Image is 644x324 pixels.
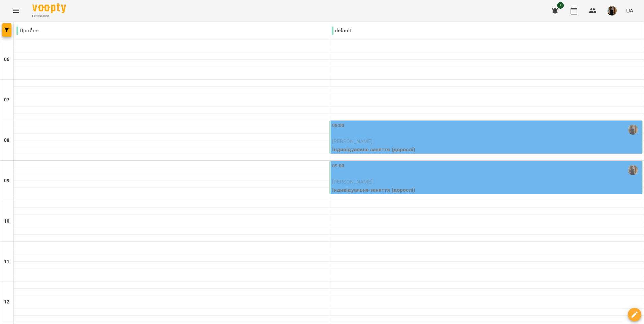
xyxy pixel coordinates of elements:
p: Індивідуальне заняття (дорослі) [332,186,641,194]
span: [PERSON_NAME] [332,138,373,144]
span: 1 [557,2,564,9]
label: 09:00 [332,162,345,170]
img: Островська Діана Володимирівна [628,165,638,175]
button: UA [623,4,636,17]
img: Voopty Logo [32,3,66,13]
p: default [332,27,352,35]
h6: 09 [4,177,9,185]
h6: 12 [4,298,9,306]
h6: 10 [4,218,9,225]
h6: 06 [4,56,9,63]
button: Menu [8,3,24,19]
p: Пробне [17,27,38,35]
h6: 11 [4,258,9,265]
label: 08:00 [332,122,345,129]
h6: 07 [4,96,9,104]
span: For Business [32,14,66,18]
span: UA [626,7,633,14]
img: Островська Діана Володимирівна [628,125,638,135]
h6: 08 [4,137,9,144]
span: [PERSON_NAME] [332,179,373,185]
img: 283d04c281e4d03bc9b10f0e1c453e6b.jpg [607,6,617,15]
p: Індивідуальне заняття (дорослі) [332,145,641,154]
